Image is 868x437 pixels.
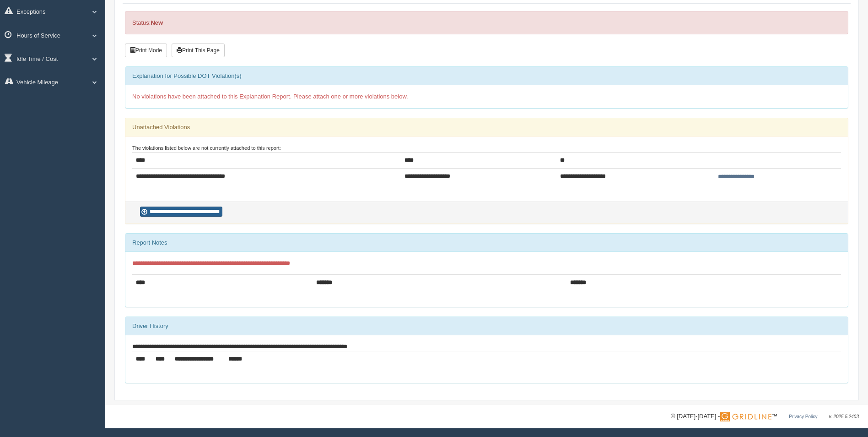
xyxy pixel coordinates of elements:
button: Print This Page [172,44,225,57]
button: Print Mode [125,44,167,57]
span: No violations have been attached to this Explanation Report. Please attach one or more violations... [132,93,408,100]
strong: New [151,19,163,26]
a: Privacy Policy [789,414,817,419]
span: v. 2025.5.2403 [829,414,859,419]
div: Status: [125,11,848,34]
small: The violations listed below are not currently attached to this report: [132,145,281,151]
div: Report Notes [125,234,848,252]
img: Gridline [720,412,771,421]
div: Driver History [125,317,848,335]
div: Explanation for Possible DOT Violation(s) [125,67,848,85]
div: Unattached Violations [125,118,848,137]
div: © [DATE]-[DATE] - ™ [671,412,859,421]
